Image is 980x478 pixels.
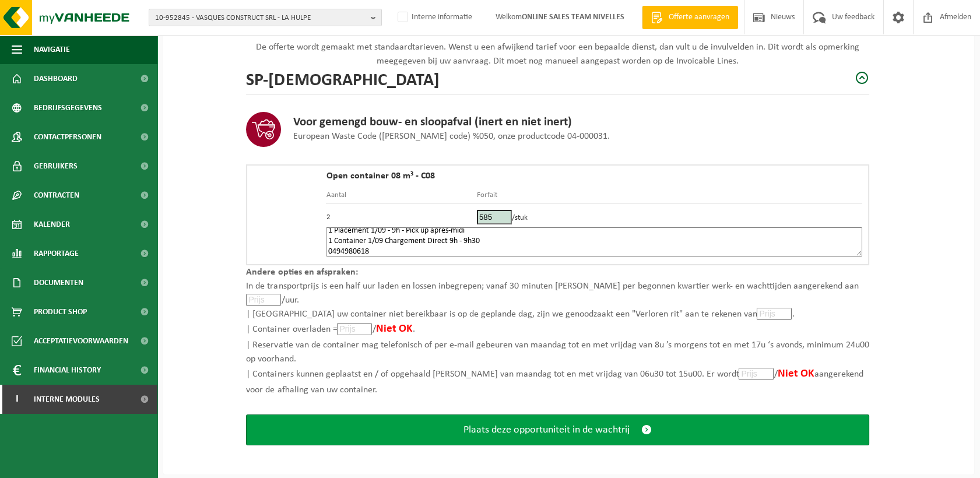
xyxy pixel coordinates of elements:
p: Andere opties en afspraken: [246,265,869,279]
span: Rapportage [34,239,79,268]
span: Documenten [34,268,83,297]
td: 2 [326,204,476,227]
p: European Waste Code ([PERSON_NAME] code) %050, onze productcode 04-000031. [293,129,609,143]
span: Acceptatievoorwaarden [34,326,128,356]
span: 10-952845 - VASQUES CONSTRUCT SRL - LA HULPE [155,9,366,27]
input: Prijs [739,368,774,380]
h3: Voor gemengd bouw- en sloopafval (inert en niet inert) [293,115,609,129]
span: Niet OK [777,368,814,379]
p: In de transportprijs is een half uur laden en lossen inbegrepen; vanaf 30 minuten [PERSON_NAME] p... [246,279,869,397]
span: Kalender [34,210,70,239]
p: De offerte wordt gemaakt met standaardtarieven. Wenst u een afwijkend tarief voor een bepaalde di... [246,40,869,68]
span: Gebruikers [34,152,78,181]
input: Prijs [477,210,512,224]
td: /stuk [477,204,862,227]
h2: SP-[DEMOGRAPHIC_DATA] [246,68,439,88]
th: Aantal [326,189,476,204]
span: Plaats deze opportuniteit in de wachtrij [463,424,630,436]
input: Prijs [246,294,281,306]
span: Offerte aanvragen [666,12,732,23]
span: Dashboard [34,64,78,93]
span: Product Shop [34,297,87,326]
span: Financial History [34,356,101,385]
span: Niet OK [375,324,412,335]
input: Prijs [337,323,372,335]
span: Contracten [34,181,79,210]
input: Prijs [757,308,792,320]
span: I [12,385,22,414]
button: 10-952845 - VASQUES CONSTRUCT SRL - LA HULPE [149,9,382,26]
span: Bedrijfsgegevens [34,93,102,122]
label: Interne informatie [395,9,472,26]
button: Plaats deze opportuniteit in de wachtrij [246,414,869,445]
span: Contactpersonen [34,122,101,152]
strong: ONLINE SALES TEAM NIVELLES [522,13,624,22]
a: Offerte aanvragen [642,6,738,29]
h4: Open container 08 m³ - C08 [326,171,862,181]
span: Navigatie [34,35,70,64]
th: Forfait [477,189,862,204]
span: Interne modules [34,385,100,414]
